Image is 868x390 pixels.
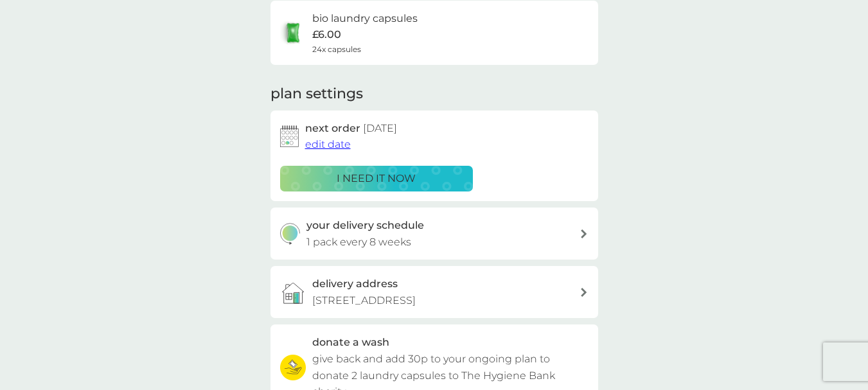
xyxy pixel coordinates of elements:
[312,10,418,27] h6: bio laundry capsules
[306,234,411,251] p: 1 pack every 8 weeks
[305,136,351,153] button: edit date
[270,266,598,318] a: delivery address[STREET_ADDRESS]
[312,292,416,309] p: [STREET_ADDRESS]
[312,43,361,55] span: 24x capsules
[280,166,473,191] button: i need it now
[305,138,351,150] span: edit date
[305,120,397,137] h2: next order
[363,122,397,134] span: [DATE]
[312,334,389,351] h3: donate a wash
[312,276,398,292] h3: delivery address
[270,208,598,260] button: your delivery schedule1 pack every 8 weeks
[312,26,341,43] p: £6.00
[337,170,416,187] p: i need it now
[280,20,306,46] img: bio laundry capsules
[270,84,363,104] h2: plan settings
[306,217,424,234] h3: your delivery schedule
